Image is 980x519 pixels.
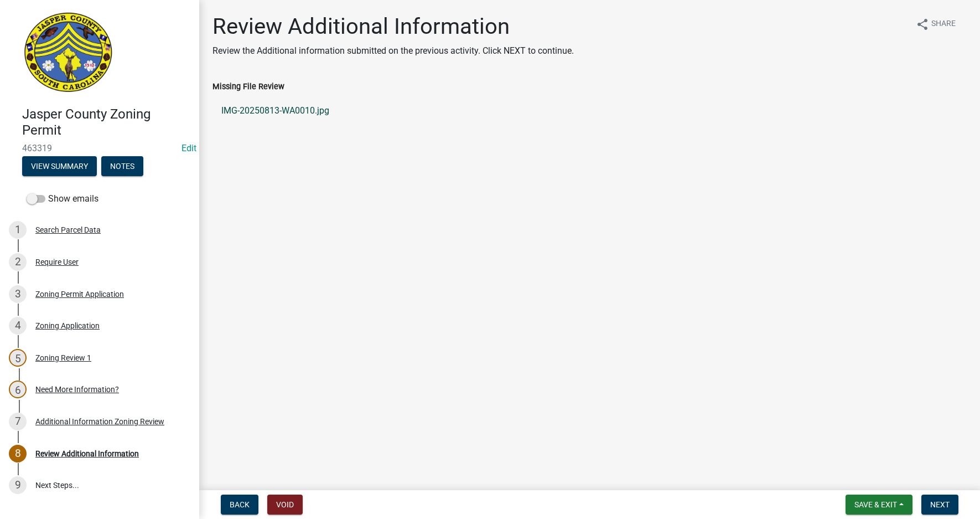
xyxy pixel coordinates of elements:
[101,156,143,176] button: Notes
[230,500,250,509] span: Back
[101,162,143,171] wm-modal-confirm: Notes
[267,495,303,515] button: Void
[27,192,98,205] label: Show emails
[907,13,965,35] button: shareShare
[182,143,196,153] a: Edit
[22,162,97,171] wm-modal-confirm: Summary
[212,13,574,40] h1: Review Additional Information
[35,354,91,362] div: Zoning Review 1
[221,495,258,515] button: Back
[9,381,27,398] div: 6
[212,44,574,58] p: Review the Additional information submitted on the previous activity. Click NEXT to continue.
[931,18,956,31] span: Share
[9,413,27,430] div: 7
[212,83,284,91] label: Missing File Review
[916,18,929,31] i: share
[9,445,27,463] div: 8
[9,285,27,303] div: 3
[22,12,115,95] img: Jasper County, South Carolina
[35,290,124,298] div: Zoning Permit Application
[22,106,190,138] h4: Jasper County Zoning Permit
[35,322,100,330] div: Zoning Application
[9,349,27,367] div: 5
[9,221,27,239] div: 1
[22,156,97,176] button: View Summary
[921,495,958,515] button: Next
[35,258,79,266] div: Require User
[22,143,177,153] span: 463319
[9,317,27,335] div: 4
[9,476,27,494] div: 9
[846,495,912,515] button: Save & Exit
[212,97,967,124] a: IMG-20250813-WA0010.jpg
[35,450,139,458] div: Review Additional Information
[9,253,27,271] div: 2
[930,500,950,509] span: Next
[35,386,119,393] div: Need More Information?
[35,418,164,425] div: Additional Information Zoning Review
[854,500,897,509] span: Save & Exit
[182,143,196,153] wm-modal-confirm: Edit Application Number
[35,226,101,234] div: Search Parcel Data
